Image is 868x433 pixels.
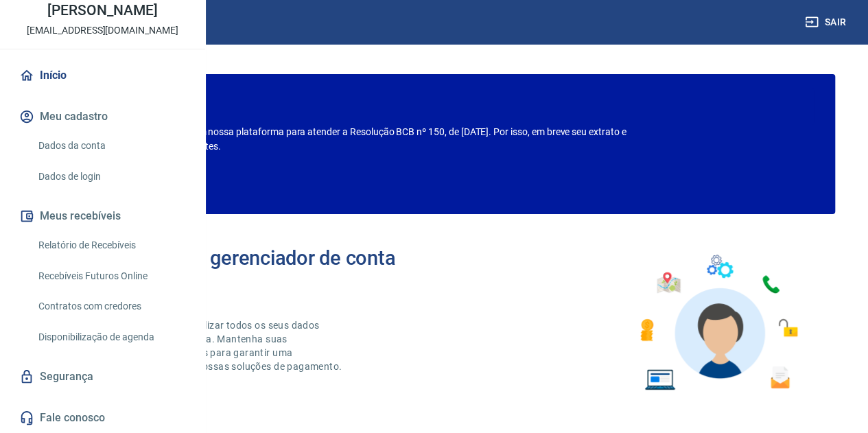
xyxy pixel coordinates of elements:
[16,403,189,433] a: Fale conosco
[16,102,189,132] button: Meu cadastro
[16,201,189,231] button: Meus recebíveis
[33,323,189,351] a: Disponibilização de agenda
[802,10,852,35] button: Sair
[47,3,157,18] p: [PERSON_NAME]
[60,247,434,291] h2: Bem-vindo(a) ao gerenciador de conta Vindi
[33,262,189,290] a: Recebíveis Futuros Online
[628,247,808,399] img: Imagem de um avatar masculino com diversos icones exemplificando as funcionalidades do gerenciado...
[27,23,178,38] p: [EMAIL_ADDRESS][DOMAIN_NAME]
[54,125,662,154] p: Estamos realizando adequações em nossa plataforma para atender a Resolução BCB nº 150, de [DATE]....
[16,362,189,392] a: Segurança
[33,292,189,320] a: Contratos com credores
[33,231,189,259] a: Relatório de Recebíveis
[33,163,189,191] a: Dados de login
[16,60,189,91] a: Início
[33,132,189,160] a: Dados da conta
